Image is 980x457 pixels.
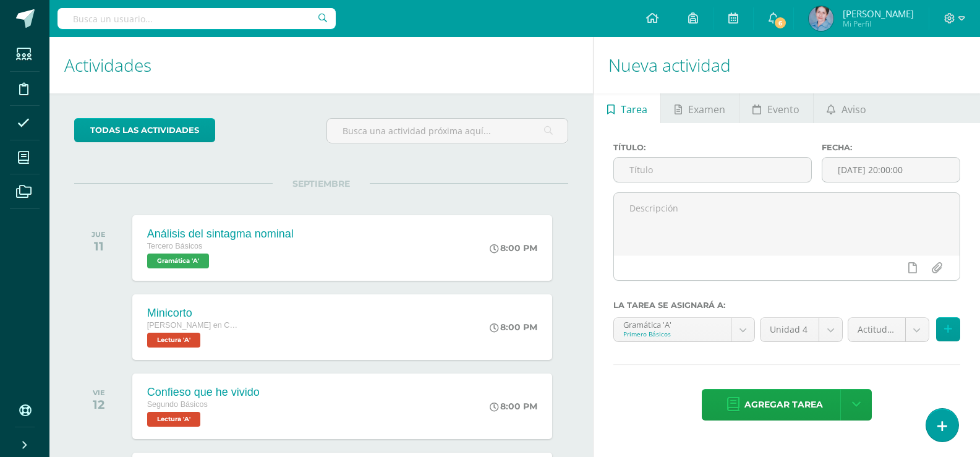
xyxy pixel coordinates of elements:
[614,158,811,182] input: Título
[92,230,106,239] div: JUE
[147,307,240,320] div: Minicorto
[147,228,294,241] div: Análisis del sintagma nominal
[814,93,880,123] a: Aviso
[623,318,722,330] div: Gramática 'A'
[64,37,578,93] h1: Actividades
[147,242,203,250] span: Tercero Básicos
[614,318,754,341] a: Gramática 'A'Primero Básicos
[773,16,787,30] span: 6
[594,93,660,123] a: Tarea
[490,322,537,333] div: 8:00 PM
[147,400,208,409] span: Segundo Básicos
[822,158,960,182] input: Fecha de entrega
[327,119,568,143] input: Busca una actividad próxima aquí...
[93,388,105,397] div: VIE
[770,318,809,341] span: Unidad 4
[273,178,370,189] span: SEPTIEMBRE
[613,143,811,152] label: Título:
[621,95,647,124] span: Tarea
[822,143,960,152] label: Fecha:
[608,37,965,93] h1: Nueva actividad
[848,318,929,341] a: Actitudes (10.0%)
[623,330,722,338] div: Primero Básicos
[92,239,106,254] div: 11
[809,6,833,31] img: f7548f7f17067687f030f24d0d01e9c5.png
[147,333,200,348] span: Lectura 'A'
[490,242,537,254] div: 8:00 PM
[661,93,738,123] a: Examen
[688,95,725,124] span: Examen
[744,390,823,420] span: Agregar tarea
[147,386,260,399] div: Confieso que he vivido
[843,19,914,29] span: Mi Perfil
[767,95,799,124] span: Evento
[739,93,813,123] a: Evento
[74,118,215,142] a: todas las Actividades
[613,301,960,310] label: La tarea se asignará a:
[147,321,240,330] span: [PERSON_NAME] en CCLL
[147,254,209,268] span: Gramática 'A'
[490,401,537,412] div: 8:00 PM
[93,397,105,412] div: 12
[147,412,200,427] span: Lectura 'A'
[761,318,842,341] a: Unidad 4
[858,318,896,341] span: Actitudes (10.0%)
[58,8,336,29] input: Busca un usuario...
[843,7,914,20] span: [PERSON_NAME]
[842,95,866,124] span: Aviso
